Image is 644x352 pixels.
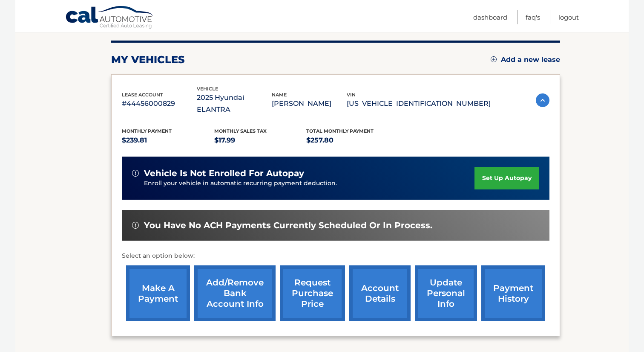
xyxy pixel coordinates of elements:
[65,6,155,30] a: Cal Automotive
[122,98,197,110] p: #44456000829
[280,265,345,321] a: request purchase price
[126,265,190,321] a: make a payment
[415,265,477,321] a: update personal info
[144,168,304,179] span: vehicle is not enrolled for autopay
[473,10,507,24] a: Dashboard
[194,265,276,321] a: Add/Remove bank account info
[306,128,374,134] span: Total Monthly Payment
[144,179,474,188] p: Enroll your vehicle in automatic recurring payment deduction.
[144,220,432,231] span: You have no ACH payments currently scheduled or in process.
[474,167,539,189] a: set up autopay
[122,134,214,146] p: $239.81
[536,93,549,107] img: accordion-active.svg
[347,98,491,110] p: [US_VEHICLE_IDENTIFICATION_NUMBER]
[481,265,545,321] a: payment history
[272,92,287,98] span: name
[214,134,307,146] p: $17.99
[347,92,356,98] span: vin
[122,128,172,134] span: Monthly Payment
[197,86,218,92] span: vehicle
[491,56,497,62] img: add.svg
[491,55,560,64] a: Add a new lease
[526,10,540,24] a: FAQ's
[214,128,267,134] span: Monthly sales Tax
[122,92,163,98] span: lease account
[122,251,549,261] p: Select an option below:
[306,134,399,146] p: $257.80
[272,98,347,110] p: [PERSON_NAME]
[558,10,579,24] a: Logout
[197,92,272,116] p: 2025 Hyundai ELANTRA
[349,265,411,321] a: account details
[132,222,139,229] img: alert-white.svg
[132,170,139,177] img: alert-white.svg
[111,53,185,66] h2: my vehicles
